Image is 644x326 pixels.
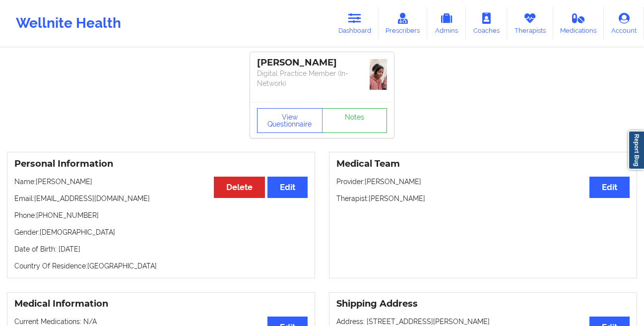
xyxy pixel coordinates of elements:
[14,227,308,237] p: Gender: [DEMOGRAPHIC_DATA]
[257,108,322,133] button: View Questionnaire
[336,194,630,203] p: Therapist: [PERSON_NAME]
[14,158,308,170] h3: Personal Information
[604,7,644,40] a: Account
[589,177,630,198] button: Edit
[336,158,630,170] h3: Medical Team
[14,244,308,254] p: Date of Birth: [DATE]
[336,177,630,187] p: Provider: [PERSON_NAME]
[14,298,308,310] h3: Medical Information
[379,7,428,40] a: Prescribers
[336,298,630,310] h3: Shipping Address
[553,7,604,40] a: Medications
[14,177,308,187] p: Name: [PERSON_NAME]
[370,59,387,90] img: 0e86df52-83d7-4073-b9fe-6b998e4b2218_86b310ee-35bc-4e90-b432-c0770c25c41dIMG_6007.jpeg
[507,7,553,40] a: Therapists
[322,108,387,133] a: Notes
[214,177,265,198] button: Delete
[267,177,308,198] button: Edit
[14,210,308,220] p: Phone: [PHONE_NUMBER]
[331,7,379,40] a: Dashboard
[466,7,507,40] a: Coaches
[14,261,308,271] p: Country Of Residence: [GEOGRAPHIC_DATA]
[427,7,466,40] a: Admins
[257,57,387,68] div: [PERSON_NAME]
[14,194,308,203] p: Email: [EMAIL_ADDRESS][DOMAIN_NAME]
[257,68,387,88] p: Digital Practice Member (In-Network)
[628,130,644,170] a: Report Bug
